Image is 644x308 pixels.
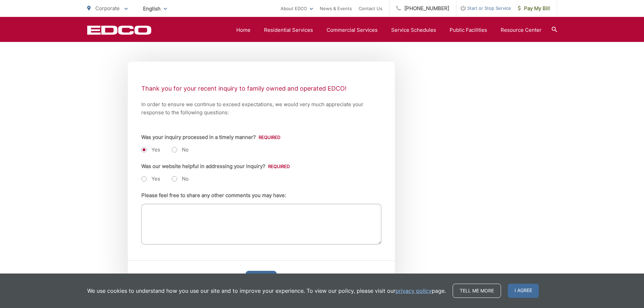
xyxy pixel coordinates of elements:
a: privacy policy [396,287,432,295]
a: Commercial Services [327,26,378,34]
label: Yes [141,146,160,153]
a: About EDCO [281,4,313,13]
label: No [172,175,189,182]
a: Contact Us [359,4,382,13]
label: Yes [141,175,160,182]
label: Was your inquiry processed in a timely manner? [141,134,280,140]
p: In order to ensure we continue to exceed expectations, we would very much appreciate your respons... [141,100,381,117]
span: Corporate [95,5,120,11]
a: Residential Services [264,26,313,34]
a: Service Schedules [391,26,436,34]
a: Public Facilities [450,26,487,34]
label: No [172,146,189,153]
span: English [138,3,172,15]
a: Resource Center [501,26,542,34]
span: I agree [508,284,539,298]
a: EDCD logo. Return to the homepage. [87,25,151,35]
span: Pay My Bill [518,4,550,13]
a: Tell me more [453,284,501,298]
a: Home [236,26,251,34]
a: News & Events [320,4,352,13]
p: We use cookies to understand how you use our site and to improve your experience. To view our pol... [87,287,446,295]
p: Thank you for your recent inquiry to family owned and operated EDCO! [141,84,381,94]
label: Was our website helpful in addressing your inquiry? [141,163,290,169]
label: Please feel free to share any other comments you may have: [141,192,286,198]
input: Submit [245,271,277,283]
